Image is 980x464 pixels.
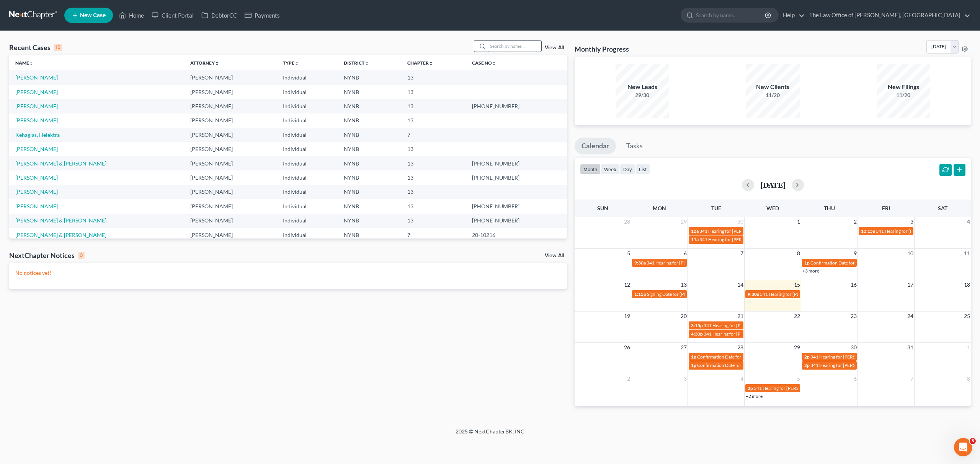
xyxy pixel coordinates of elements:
[338,214,401,228] td: NYNB
[277,170,338,185] td: Individual
[810,362,879,368] span: 341 Hearing for [PERSON_NAME]
[850,343,857,352] span: 30
[198,8,241,22] a: DebtorCC
[190,60,219,66] a: Attorneyunfold_more
[966,217,971,226] span: 4
[680,343,688,352] span: 27
[634,260,646,266] span: 9:30a
[338,114,401,128] td: NYNB
[793,343,801,352] span: 29
[853,249,857,258] span: 9
[966,343,971,352] span: 1
[407,60,433,66] a: Chapterunfold_more
[796,374,801,383] span: 5
[401,156,466,170] td: 13
[15,74,58,81] a: [PERSON_NAME]
[9,43,62,52] div: Recent Cases
[466,228,567,242] td: 20-10216
[748,385,753,391] span: 2p
[272,428,708,441] div: 2025 © NextChapterBK, INC
[966,374,971,383] span: 8
[699,228,768,234] span: 341 Hearing for [PERSON_NAME]
[338,170,401,185] td: NYNB
[906,311,914,321] span: 24
[466,170,567,185] td: [PHONE_NUMBER]
[54,44,62,51] div: 15
[634,291,646,297] span: 1:15p
[277,128,338,142] td: Individual
[691,331,703,337] span: 4:30p
[277,85,338,99] td: Individual
[766,205,779,211] span: Wed
[466,199,567,213] td: [PHONE_NUMBER]
[15,60,34,66] a: Nameunfold_more
[15,103,58,109] a: [PERSON_NAME]
[80,13,106,18] span: New Case
[696,8,766,22] input: Search by name...
[680,217,688,226] span: 29
[338,85,401,99] td: NYNB
[737,311,744,321] span: 21
[616,91,669,99] div: 29/30
[623,311,631,321] span: 19
[704,323,772,328] span: 341 Hearing for [PERSON_NAME]
[338,199,401,213] td: NYNB
[796,249,801,258] span: 8
[277,199,338,213] td: Individual
[616,83,669,91] div: New Leads
[754,385,869,391] span: 341 Hearing for [PERSON_NAME][GEOGRAPHIC_DATA]
[277,214,338,228] td: Individual
[338,142,401,156] td: NYNB
[691,323,703,328] span: 3:15p
[338,99,401,113] td: NYNB
[148,8,198,22] a: Client Portal
[466,214,567,228] td: [PHONE_NUMBER]
[184,114,277,128] td: [PERSON_NAME]
[184,156,277,170] td: [PERSON_NAME]
[29,61,34,66] i: unfold_more
[215,61,219,66] i: unfold_more
[963,280,971,289] span: 18
[760,291,828,297] span: 341 Hearing for [PERSON_NAME]
[184,170,277,185] td: [PERSON_NAME]
[184,228,277,242] td: [PERSON_NAME]
[184,214,277,228] td: [PERSON_NAME]
[488,41,541,52] input: Search by name...
[184,199,277,213] td: [PERSON_NAME]
[15,217,106,224] a: [PERSON_NAME] & [PERSON_NAME]
[740,249,744,258] span: 7
[938,205,947,211] span: Sat
[15,174,58,181] a: [PERSON_NAME]
[15,146,58,152] a: [PERSON_NAME]
[906,343,914,352] span: 31
[466,99,567,113] td: [PHONE_NUMBER]
[711,205,721,211] span: Tue
[737,217,744,226] span: 30
[906,280,914,289] span: 17
[963,249,971,258] span: 11
[804,354,810,360] span: 2p
[15,160,106,167] a: [PERSON_NAME] & [PERSON_NAME]
[793,311,801,321] span: 22
[970,438,976,444] span: 3
[910,374,914,383] span: 7
[697,354,819,360] span: Confirmation Date for [PERSON_NAME] & [PERSON_NAME]
[680,311,688,321] span: 20
[810,354,879,360] span: 341 Hearing for [PERSON_NAME]
[492,61,497,66] i: unfold_more
[626,374,631,383] span: 2
[401,228,466,242] td: 7
[853,217,857,226] span: 2
[963,311,971,321] span: 25
[626,249,631,258] span: 5
[545,253,564,258] a: View All
[545,45,564,50] a: View All
[575,138,616,154] a: Calendar
[653,205,666,211] span: Mon
[115,8,148,22] a: Home
[647,291,715,297] span: Signing Date for [PERSON_NAME]
[876,228,944,234] span: 341 Hearing for [PERSON_NAME]
[184,128,277,142] td: [PERSON_NAME]
[850,311,857,321] span: 23
[760,181,786,189] h2: [DATE]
